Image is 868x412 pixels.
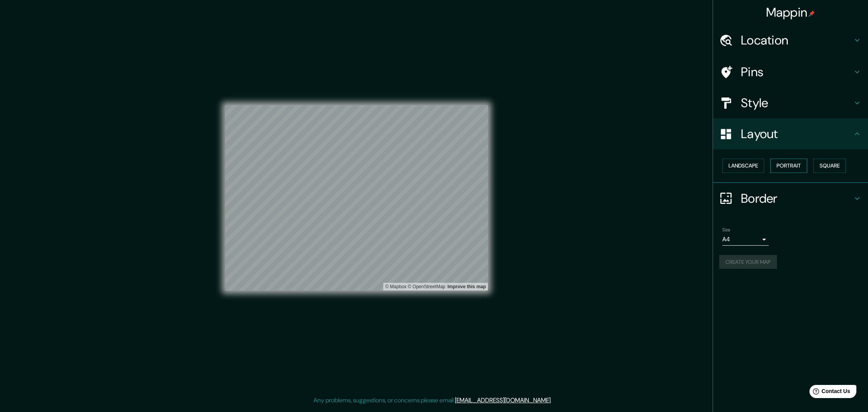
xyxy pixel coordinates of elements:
[385,284,406,289] a: Mapbox
[741,64,852,80] h4: Pins
[713,183,868,214] div: Border
[455,396,551,404] a: [EMAIL_ADDRESS][DOMAIN_NAME]
[448,284,486,289] a: Map feedback
[799,382,859,403] iframe: Help widget launcher
[713,25,868,56] div: Location
[713,56,868,87] div: Pins
[225,105,488,291] canvas: Map
[722,226,730,233] label: Size
[722,159,764,173] button: Landscape
[553,396,555,405] div: .
[408,284,445,289] a: OpenStreetMap
[713,118,868,149] div: Layout
[741,95,852,111] h4: Style
[722,233,769,246] div: A4
[809,10,815,17] img: pin-icon.png
[766,5,815,20] h4: Mappin
[552,396,553,405] div: .
[713,87,868,118] div: Style
[770,159,807,173] button: Portrait
[741,32,852,48] h4: Location
[741,191,852,206] h4: Border
[813,159,846,173] button: Square
[741,126,852,142] h4: Layout
[313,396,552,405] p: Any problems, suggestions, or concerns please email .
